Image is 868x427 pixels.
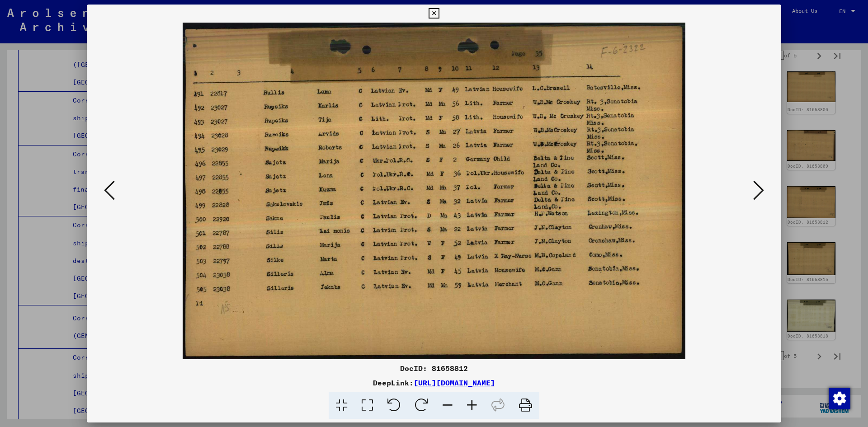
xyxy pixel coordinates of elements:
[829,388,850,409] img: Change consent
[87,363,781,374] div: DocID: 81658812
[87,377,781,388] div: DeepLink:
[828,387,850,409] div: Change consent
[118,23,750,359] img: 001.jpg
[414,378,495,387] a: [URL][DOMAIN_NAME]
